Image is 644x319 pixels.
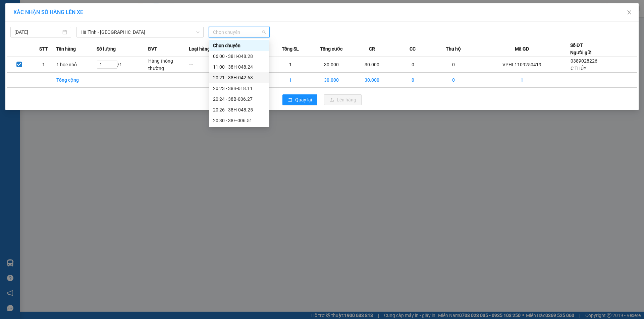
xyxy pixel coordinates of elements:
input: 11/09/2025 [14,28,61,36]
span: down [196,30,200,34]
span: XÁC NHẬN SỐ HÀNG LÊN XE [13,9,83,15]
span: Tổng cước [320,45,342,53]
li: Cổ Đạm, xã [GEOGRAPHIC_DATA], [GEOGRAPHIC_DATA] [63,16,280,25]
img: logo.jpg [8,8,42,42]
span: Tổng SL [282,45,299,53]
button: Close [620,3,639,22]
span: Số lượng [97,45,116,53]
div: Chọn chuyến [209,40,269,51]
span: Chọn chuyến [213,27,266,37]
span: Thu hộ [446,45,461,53]
td: 30.000 [352,57,392,73]
span: Hà Tĩnh - Hà Nội [80,27,200,37]
b: GỬI : VP [PERSON_NAME] [8,49,117,60]
span: Quay lại [295,96,312,103]
td: 1 bọc nhỏ [56,57,97,73]
td: 0 [392,57,433,73]
span: Tên hàng [56,45,76,53]
td: VPHL1109250419 [474,57,570,73]
div: 20:23 - 38B-018.11 [213,85,265,92]
span: close [627,10,632,15]
td: 30.000 [352,73,392,88]
div: 20:30 - 38F-006.51 [213,117,265,124]
li: Hotline: 1900252555 [63,25,280,33]
span: CR [369,45,375,53]
span: Mã GD [515,45,529,53]
td: / 1 [97,57,148,73]
div: 20:21 - 38H-042.63 [213,74,265,81]
span: CC [410,45,416,53]
td: Tổng cộng [56,73,97,88]
td: 0 [433,73,474,88]
button: rollbackQuay lại [282,94,317,105]
td: 0 [433,57,474,73]
div: 20:26 - 38H-048.25 [213,106,265,113]
td: 1 [474,73,570,88]
td: 1 [270,73,311,88]
button: uploadLên hàng [324,94,362,105]
span: 0389028226 [571,58,597,64]
td: 1 [270,57,311,73]
div: 06:00 - 38H-048.28 [213,53,265,60]
div: Số ĐT Người gửi [570,42,592,56]
td: 1 [32,57,56,73]
td: 30.000 [311,57,352,73]
td: --- [189,57,229,73]
div: Chọn chuyến [213,42,265,49]
div: 20:24 - 38B-006.27 [213,95,265,103]
span: rollback [288,97,292,103]
div: 11:00 - 38H-048.24 [213,63,265,71]
td: 0 [392,73,433,88]
span: STT [39,45,48,53]
span: ĐVT [148,45,157,53]
td: 30.000 [311,73,352,88]
td: Hàng thông thường [148,57,189,73]
span: Loại hàng [189,45,210,53]
span: C THỦY [571,66,586,71]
